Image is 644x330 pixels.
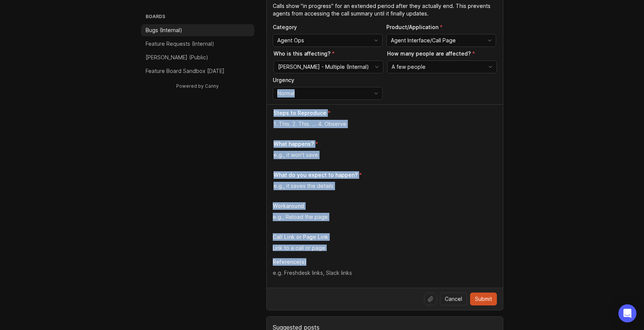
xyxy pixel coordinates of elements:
[470,293,497,305] button: Submit
[484,64,496,70] svg: toggle icon
[144,12,254,23] h3: Boards
[273,87,383,100] div: toggle menu
[274,50,383,57] p: Who is this affecting?
[440,293,467,305] button: Cancel
[141,38,254,50] a: Feature Requests (Internal)
[141,51,254,64] a: [PERSON_NAME] (Public)
[278,63,370,71] input: Smith.ai - Multiple (Internal)
[277,89,295,98] span: Normal
[146,54,208,61] p: [PERSON_NAME] (Public)
[273,202,497,210] p: Workaround
[274,60,383,73] div: toggle menu
[371,64,383,70] svg: toggle icon
[392,63,426,71] span: A few people
[274,140,314,148] p: What happens?
[273,23,383,31] p: Category
[370,37,382,43] svg: toggle icon
[445,295,462,303] span: Cancel
[387,50,497,57] p: How many people are affected?
[274,171,358,179] p: What do you expect to happen?
[618,304,636,322] div: Open Intercom Messenger
[475,295,492,303] span: Submit
[277,36,369,45] input: Agent Ops
[391,36,483,45] input: Agent Interface/Call Page
[370,90,382,96] svg: toggle icon
[273,258,497,266] p: Reference(s)
[146,40,214,48] p: Feature Requests (Internal)
[273,76,383,84] p: Urgency
[386,23,496,31] p: Product/Application
[274,109,326,117] p: Steps to Reproduce
[273,2,497,17] textarea: Details
[484,37,496,43] svg: toggle icon
[273,34,383,47] div: toggle menu
[273,233,497,241] p: Call Link or Page Link
[175,82,220,90] a: Powered by Canny
[146,26,182,34] p: Bugs (Internal)
[141,65,254,77] a: Feature Board Sandbox [DATE]
[141,24,254,36] a: Bugs (Internal)
[387,60,497,73] div: toggle menu
[146,67,224,75] p: Feature Board Sandbox [DATE]
[386,34,496,47] div: toggle menu
[273,244,497,252] input: Link to a call or page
